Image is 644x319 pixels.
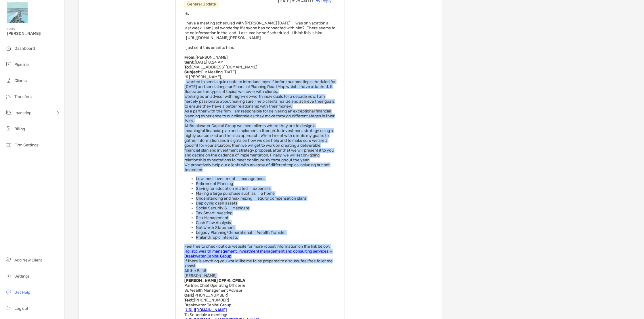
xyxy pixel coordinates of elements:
a: [URL][DOMAIN_NAME] [184,307,227,312]
strong: Sent: [184,60,195,65]
img: clients icon [5,77,12,84]
li: Understanding and maximizing equity compensation plans [196,196,336,201]
span: Add New Client [14,258,42,263]
li: Low-cost investment management [196,176,336,181]
span: Log out [14,306,28,311]
li: Net Worth Statement [196,225,336,230]
img: billing icon [5,125,12,132]
strong: Text: [184,298,194,303]
span: Clients [14,78,27,83]
span: Billing [14,127,25,131]
li: Risk Management [196,215,336,220]
li: Legacy Planning/Generational Wealth Transfer [196,230,336,235]
li: Philanthropic Interests [196,235,336,240]
img: pipeline icon [5,61,12,68]
span: Transfers [14,94,32,99]
span: Pipeline [14,62,29,67]
span: Settings [14,274,30,279]
span: Firm Settings [14,143,39,148]
strong: Subject: [184,70,201,75]
span: Investing [14,110,31,115]
img: dashboard icon [5,45,12,51]
li: Deploying cash assets [196,201,336,206]
div: General Update [184,1,219,8]
li: Tax Smart Investing [196,211,336,215]
li: Social Security & Medicare [196,206,336,211]
li: Saving for education related expenses [196,186,336,191]
li: Making a large purchase such as a home [196,191,336,196]
li: Cash Flow Analysis [196,220,336,225]
img: settings icon [5,272,12,279]
strong: Call: [184,293,193,298]
img: firm-settings icon [5,141,12,148]
img: get-help icon [5,289,12,295]
li: Retirement Planning [196,181,336,186]
a: Holistic wealth management, investment management and consulting services — Breakwater Capital Group [184,249,332,259]
img: investing icon [5,109,12,116]
span: [PERSON_NAME]! [7,31,61,36]
strong: [PERSON_NAME] CFP ®, CFSLA [184,278,245,283]
img: transfers icon [5,93,12,100]
strong: From: [184,55,196,60]
strong: To: [184,65,190,70]
img: logout icon [5,305,12,312]
span: Get Help [14,290,30,295]
img: add_new_client icon [5,256,12,263]
span: Dashboard [14,46,35,51]
img: Zoe Logo [7,2,28,23]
